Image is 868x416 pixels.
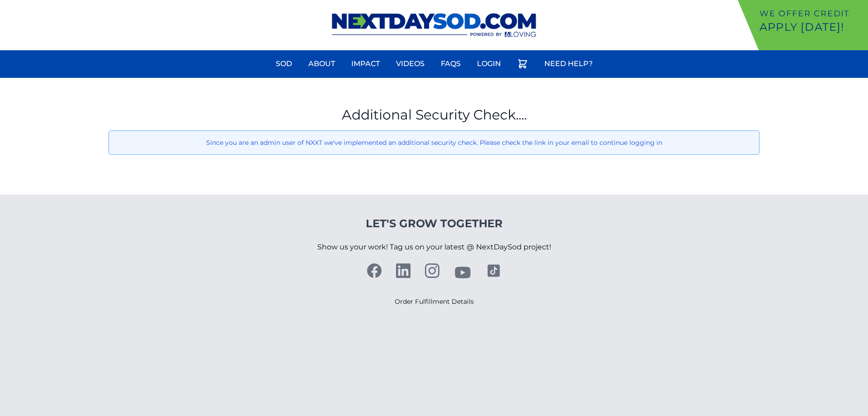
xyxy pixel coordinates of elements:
p: Since you are an admin user of NXXT we've implemented an additional security check. Please check ... [116,138,752,147]
a: Order Fulfillment Details [395,297,474,306]
a: FAQs [435,53,466,75]
a: Impact [346,53,385,75]
h1: Additional Security Check.... [108,107,759,123]
a: About [303,53,340,75]
a: Need Help? [539,53,598,75]
a: Sod [270,53,297,75]
h4: Let's Grow Together [317,216,551,231]
p: We offer Credit [759,7,864,20]
a: Videos [391,53,430,75]
p: Show us your work! Tag us on your latest @ NextDaySod project! [317,231,551,263]
a: Login [472,53,506,75]
p: Apply [DATE]! [759,20,864,34]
